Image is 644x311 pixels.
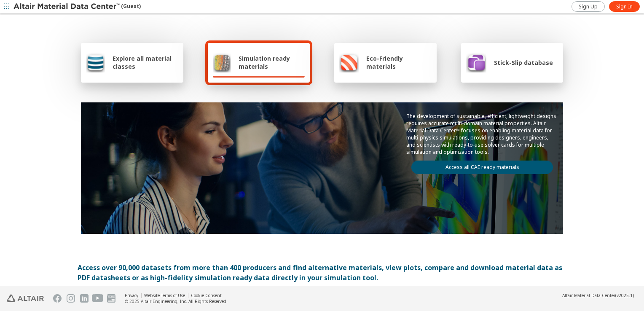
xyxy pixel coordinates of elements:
span: Altair Material Data Center [562,292,615,298]
img: Altair Engineering [7,295,44,302]
div: © 2025 Altair Engineering, Inc. All Rights Reserved. [125,298,228,304]
span: Stick-Slip database [494,59,553,67]
div: Access over 90,000 datasets from more than 400 producers and find alternative materials, view plo... [78,263,566,283]
a: Privacy [125,292,138,298]
span: Eco-Friendly materials [366,54,431,70]
img: Eco-Friendly materials [339,52,359,72]
p: The development of sustainable, efficient, lightweight designs requires accurate multi-domain mat... [406,113,558,155]
a: Sign Up [572,1,605,12]
img: Altair Material Data Center [13,3,121,11]
a: Cookie Consent [191,292,222,298]
img: Explore all material classes [86,52,105,72]
img: Stick-Slip database [466,52,486,72]
a: Access all CAE ready materials [411,161,553,174]
div: (v2025.1) [562,292,634,298]
div: (Guest) [13,3,141,11]
a: Website Terms of Use [144,292,185,298]
span: Sign In [616,3,633,10]
span: Sign Up [579,3,598,10]
span: Explore all material classes [113,54,178,70]
img: Simulation ready materials [213,52,231,72]
a: Sign In [609,1,640,12]
span: Simulation ready materials [239,54,305,70]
